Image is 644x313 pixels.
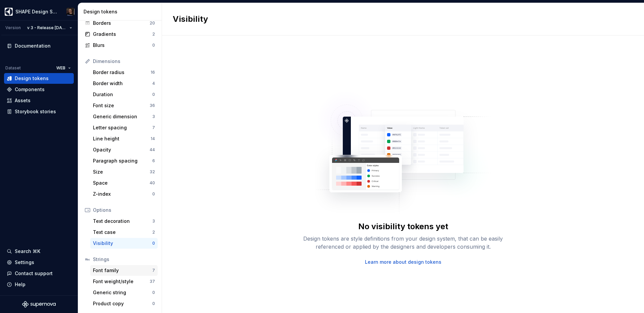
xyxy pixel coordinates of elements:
[4,257,74,268] a: Settings
[90,122,158,133] a: Letter spacing7
[150,103,155,108] div: 36
[4,95,74,106] a: Assets
[4,279,74,290] button: Help
[90,216,158,227] a: Text decoration3
[150,180,155,186] div: 40
[365,259,441,265] a: Learn more about design tokens
[15,43,51,49] div: Documentation
[56,65,65,71] span: WEB
[93,169,150,175] div: Size
[15,259,34,266] div: Settings
[15,108,56,115] div: Storybook stories
[4,84,74,95] a: Components
[150,20,155,26] div: 20
[4,246,74,257] button: Search ⌘K
[90,155,158,166] a: Paragraph spacing6
[27,25,67,30] span: v 3 - Release [DATE]
[93,102,150,109] div: Font size
[152,191,155,197] div: 0
[4,268,74,279] button: Contact support
[53,63,74,73] button: WEB
[152,32,155,37] div: 2
[90,100,158,111] a: Font size36
[93,240,152,247] div: Visibility
[90,89,158,100] a: Duration0
[93,218,152,225] div: Text decoration
[4,41,74,51] a: Documentation
[90,265,158,276] a: Font family7
[93,191,152,197] div: Z-index
[82,29,158,40] a: Gradients2
[90,189,158,199] a: Z-index0
[173,14,208,24] h2: Visibility
[90,144,158,155] a: Opacity44
[152,114,155,119] div: 3
[93,135,151,142] div: Line height
[15,270,53,277] div: Contact support
[93,146,150,153] div: Opacity
[5,25,21,30] div: Version
[1,4,76,19] button: SHAPE Design SystemVinicius Ianoni
[93,124,152,131] div: Letter spacing
[93,31,152,38] div: Gradients
[84,8,159,15] div: Design tokens
[90,227,158,238] a: Text case2
[5,8,13,16] img: 1131f18f-9b94-42a4-847a-eabb54481545.png
[152,290,155,295] div: 0
[358,221,448,232] div: No visibility tokens yet
[151,70,155,75] div: 16
[15,86,45,93] div: Components
[93,229,152,236] div: Text case
[93,69,151,76] div: Border radius
[15,248,40,255] div: Search ⌘K
[90,133,158,144] a: Line height14
[4,106,74,117] a: Storybook stories
[93,289,152,296] div: Generic string
[93,158,152,164] div: Paragraph spacing
[152,230,155,235] div: 2
[93,91,152,98] div: Duration
[151,136,155,141] div: 14
[152,218,155,224] div: 3
[15,75,49,82] div: Design tokens
[15,281,25,288] div: Help
[93,180,150,186] div: Space
[90,167,158,177] a: Size32
[152,92,155,97] div: 0
[82,18,158,28] a: Borders20
[93,42,152,49] div: Blurs
[90,298,158,309] a: Product copy0
[152,43,155,48] div: 0
[82,40,158,51] a: Blurs0
[4,73,74,84] a: Design tokens
[152,301,155,306] div: 0
[24,23,75,33] button: v 3 - Release [DATE]
[90,287,158,298] a: Generic string0
[90,78,158,89] a: Border width4
[90,67,158,78] a: Border radius16
[152,81,155,86] div: 4
[5,65,21,71] div: Dataset
[93,278,150,285] div: Font weight/style
[90,178,158,188] a: Space40
[90,111,158,122] a: Generic dimension3
[90,238,158,249] a: Visibility0
[90,276,158,287] a: Font weight/style37
[93,80,152,87] div: Border width
[22,301,56,308] svg: Supernova Logo
[93,300,152,307] div: Product copy
[150,279,155,284] div: 37
[93,207,155,213] div: Options
[93,113,152,120] div: Generic dimension
[152,158,155,164] div: 6
[93,58,155,65] div: Dimensions
[93,256,155,263] div: Strings
[296,235,511,251] div: Design tokens are style definitions from your design system, that can be easily referenced or app...
[150,169,155,175] div: 32
[15,8,58,15] div: SHAPE Design System
[152,241,155,246] div: 0
[150,147,155,152] div: 44
[152,268,155,273] div: 7
[93,267,152,274] div: Font family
